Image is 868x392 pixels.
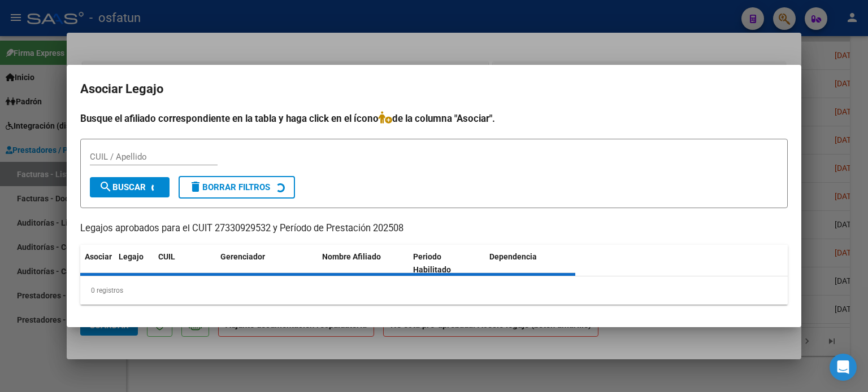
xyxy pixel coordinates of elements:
[99,182,146,192] span: Buscar
[830,354,857,381] div: Open Intercom Messenger
[85,252,112,261] span: Asociar
[322,252,381,261] span: Nombre Afiliado
[80,222,788,236] p: Legajos aprobados para el CUIT 27330929532 y Período de Prestación 202508
[99,180,112,193] mat-icon: search
[158,252,175,261] span: CUIL
[179,176,295,199] button: Borrar Filtros
[80,78,788,100] h2: Asociar Legajo
[489,252,537,261] span: Dependencia
[119,252,144,261] span: Legajo
[80,111,788,126] h4: Busque el afiliado correspondiente en la tabla y haga click en el ícono de la columna "Asociar".
[114,245,154,282] datatable-header-cell: Legajo
[318,245,409,282] datatable-header-cell: Nombre Afiliado
[80,245,114,282] datatable-header-cell: Asociar
[409,245,485,282] datatable-header-cell: Periodo Habilitado
[189,180,202,193] mat-icon: delete
[485,245,576,282] datatable-header-cell: Dependencia
[413,252,451,274] span: Periodo Habilitado
[189,182,270,192] span: Borrar Filtros
[80,276,788,305] div: 0 registros
[90,177,170,197] button: Buscar
[216,245,318,282] datatable-header-cell: Gerenciador
[220,252,265,261] span: Gerenciador
[154,245,216,282] datatable-header-cell: CUIL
